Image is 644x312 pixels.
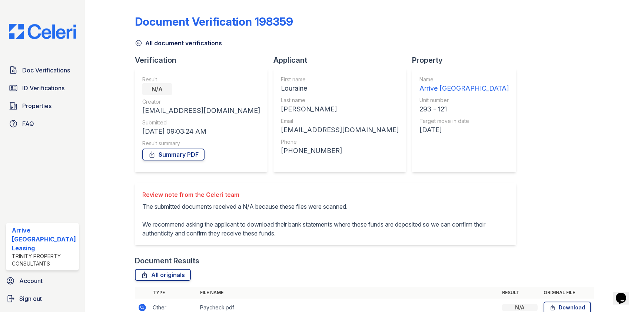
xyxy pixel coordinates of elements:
[142,98,260,105] div: Creator
[142,140,260,147] div: Result summary
[412,55,522,65] div: Property
[135,256,199,266] div: Document Results
[142,149,205,160] a: Summary PDF
[419,117,509,125] div: Target move in date
[6,63,79,78] a: Doc Verifications
[150,287,197,299] th: Type
[3,291,82,306] a: Sign out
[502,304,538,311] div: N/A
[12,226,76,253] div: Arrive [GEOGRAPHIC_DATA] Leasing
[22,84,64,92] span: ID Verifications
[281,83,399,94] div: Louraine
[22,119,34,128] span: FAQ
[281,76,399,83] div: First name
[6,81,79,95] a: ID Verifications
[135,55,273,65] div: Verification
[281,146,399,156] div: [PHONE_NUMBER]
[135,39,222,48] a: All document verifications
[135,15,293,28] div: Document Verification 198359
[281,138,399,146] div: Phone
[3,24,82,39] img: CE_Logo_Blue-a8612792a0a2168367f1c8372b55b34899dd931a85d93a1a3d3e32e68fde9ad4.png
[142,202,509,238] p: The submitted documents received a N/A because these files were scanned. We recommend asking the ...
[6,116,79,131] a: FAQ
[3,273,82,288] a: Account
[419,83,509,94] div: Arrive [GEOGRAPHIC_DATA]
[419,104,509,114] div: 293 - 121
[613,282,637,305] iframe: chat widget
[22,66,70,75] span: Doc Verifications
[142,190,509,199] div: Review note from the Celeri team
[22,101,52,110] span: Properties
[142,126,260,137] div: [DATE] 09:03:24 AM
[419,125,509,135] div: [DATE]
[419,97,509,104] div: Unit number
[135,269,191,281] a: All originals
[142,119,260,126] div: Submitted
[12,253,76,267] div: Trinity Property Consultants
[419,76,509,83] div: Name
[419,76,509,94] a: Name Arrive [GEOGRAPHIC_DATA]
[541,287,594,299] th: Original file
[19,294,42,303] span: Sign out
[281,125,399,135] div: [EMAIL_ADDRESS][DOMAIN_NAME]
[19,276,43,285] span: Account
[273,55,412,65] div: Applicant
[499,287,541,299] th: Result
[281,117,399,125] div: Email
[281,97,399,104] div: Last name
[142,76,260,83] div: Result
[6,98,79,113] a: Properties
[281,104,399,114] div: [PERSON_NAME]
[142,83,172,95] div: N/A
[142,105,260,116] div: [EMAIL_ADDRESS][DOMAIN_NAME]
[197,287,499,299] th: File name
